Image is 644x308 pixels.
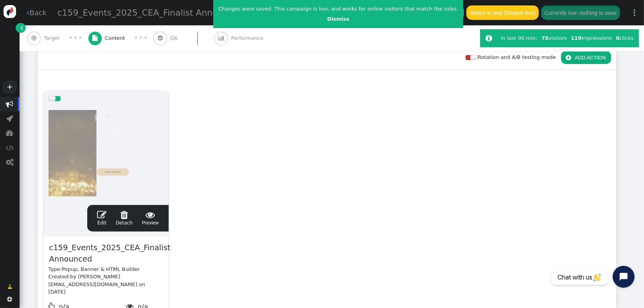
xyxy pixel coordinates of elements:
[153,25,214,51] a:  QA
[49,242,171,265] span: c159_Events_2025_CEA_Finalist Announced
[170,34,181,42] span: QA
[2,280,17,294] a: 
[142,210,159,226] span: Preview
[214,25,280,51] a:  Performance
[27,9,29,16] span: 
[31,35,36,41] span: 
[616,35,633,41] span: clicks
[6,144,14,151] span: 
[6,100,14,108] span: 
[4,5,16,18] img: logo-icon.svg
[540,34,569,42] div: visitors
[566,55,571,61] span: 
[561,51,611,64] button: ADD ACTION
[3,81,16,93] a: +
[69,33,81,43] div: · · ·
[27,7,47,18] a: Back
[97,210,106,226] a: Edit
[116,210,133,226] span: Detach
[44,34,63,42] span: Target
[97,210,106,219] span: 
[142,210,159,219] span: 
[571,35,581,41] b: 119
[571,35,612,41] span: impressions
[466,5,539,20] button: Switch to test (Disable live)
[541,5,620,20] button: Currently live: nothing to save
[616,35,619,41] b: 0
[327,16,349,22] a: Dismiss
[541,35,549,41] b: 75
[105,34,128,42] span: Content
[142,210,159,226] a: Preview
[7,297,13,302] span: 
[7,115,13,122] span: 
[231,34,266,42] span: Performance
[116,210,133,226] a: Detach
[218,35,225,41] span: 
[62,266,140,272] span: Popup, Banner & HTML Builder
[20,24,23,32] span: 
[49,273,164,296] div: Created:
[49,265,164,273] div: Type:
[486,34,493,42] span: 
[88,25,154,51] a:  Content · · ·
[16,23,25,33] a: 
[466,53,561,61] div: Rotation and A/B testing mode
[92,35,97,41] span: 
[6,129,14,137] span: 
[58,8,244,18] span: c159_Events_2025_CEA_Finalist Announced
[49,274,146,295] span: by [PERSON_NAME][EMAIL_ADDRESS][DOMAIN_NAME] on [DATE]
[6,158,14,166] span: 
[135,33,147,43] div: · · ·
[625,1,644,24] a: ⋮
[7,283,12,291] span: 
[158,35,163,41] span: 
[116,210,133,219] span: 
[501,34,540,42] div: In last 90 min:
[27,25,88,51] a:  Target · · ·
